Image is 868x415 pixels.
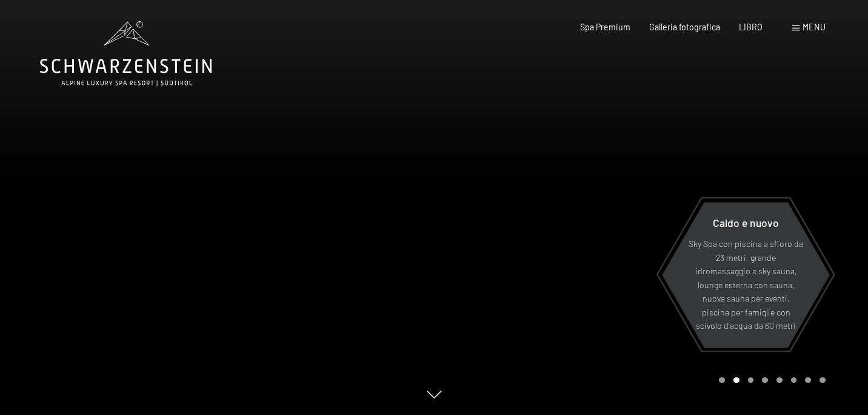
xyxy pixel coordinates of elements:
div: Pagina 6 della giostra [791,377,797,383]
div: Pagina 5 della giostra [776,377,783,383]
div: Pagina 4 del carosello [762,377,768,383]
a: Galleria fotografica [649,22,720,32]
div: Paginazione carosello [715,377,825,383]
div: Carosello Pagina 7 [805,377,811,383]
div: Pagina 3 della giostra [748,377,754,383]
div: Carousel Page 1 [719,377,725,383]
font: Caldo e nuovo [713,216,779,229]
a: Caldo e nuovo Sky Spa con piscina a sfioro da 23 metri, grande idromassaggio e sky sauna, lounge ... [661,201,830,348]
div: Pagina 8 della giostra [820,377,826,383]
font: Sky Spa con piscina a sfioro da 23 metri, grande idromassaggio e sky sauna, lounge esterna con sa... [689,238,803,331]
div: Carousel Page 2 (Current Slide) [733,377,739,383]
font: menu [803,22,826,32]
a: Spa Premium [580,22,630,32]
a: LIBRO [739,22,763,32]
